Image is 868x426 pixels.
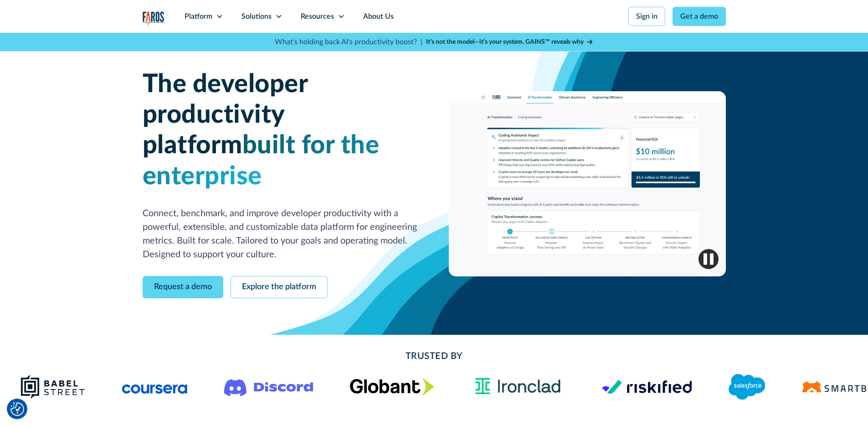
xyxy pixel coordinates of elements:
[673,7,726,26] a: Get a demo
[231,276,328,298] a: Explore the platform
[10,402,24,416] img: Revisit consent button
[10,402,24,416] button: Cookie Settings
[185,11,212,22] div: Platform
[241,11,272,22] div: Solutions
[426,39,584,45] strong: It’s not the model—it’s your system. GAINS™ reveals why
[143,69,420,192] h1: The developer productivity platform
[729,374,765,400] img: Logo of the CRM platform Salesforce.
[426,37,594,47] a: It’s not the model—it’s your system. GAINS™ reveals why
[699,249,719,269] img: Pause video
[275,36,422,47] p: What's holding back AI's productivity boost? |
[143,11,164,26] img: Logo of the analytics and reporting company Faros.
[350,378,434,395] img: Globant's logo
[301,11,334,22] div: Resources
[628,7,665,26] a: Sign in
[224,377,313,396] img: Logo of the communication platform Discord.
[143,207,420,261] p: Connect, benchmark, and improve developer productivity with a powerful, extensible, and customiza...
[216,349,653,363] h2: Trusted By
[602,379,692,394] img: Logo of the risk management platform Riskified.
[143,133,380,189] span: built for the enterprise
[20,374,85,400] img: Babel Street logo png
[143,11,164,26] a: home
[471,374,565,399] img: Ironclad Logo
[122,379,188,394] img: Logo of the online learning platform Coursera.
[143,276,223,298] a: Request a demo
